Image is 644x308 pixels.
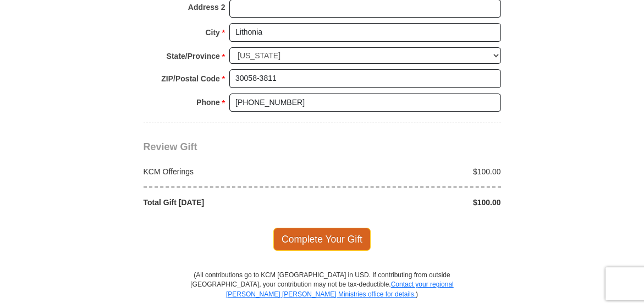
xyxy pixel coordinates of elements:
strong: Phone [196,95,220,110]
a: Contact your regional [PERSON_NAME] [PERSON_NAME] Ministries office for details. [226,280,454,298]
div: Total Gift [DATE] [137,197,322,208]
strong: City [205,25,219,40]
div: $100.00 [322,166,507,177]
span: Review Gift [144,141,197,152]
strong: State/Province [167,48,220,64]
div: KCM Offerings [137,166,322,177]
div: $100.00 [322,197,507,208]
span: Complete Your Gift [273,228,371,251]
strong: ZIP/Postal Code [161,71,220,86]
